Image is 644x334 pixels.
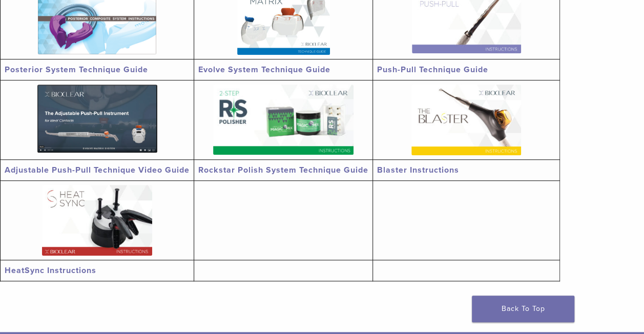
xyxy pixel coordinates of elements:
[472,296,574,322] a: Back To Top
[198,165,368,175] a: Rockstar Polish System Technique Guide
[5,165,190,175] a: Adjustable Push-Pull Technique Video Guide
[5,65,148,75] a: Posterior System Technique Guide
[5,265,96,276] a: HeatSync Instructions
[377,165,459,175] a: Blaster Instructions
[198,65,330,75] a: Evolve System Technique Guide
[377,65,488,75] a: Push-Pull Technique Guide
